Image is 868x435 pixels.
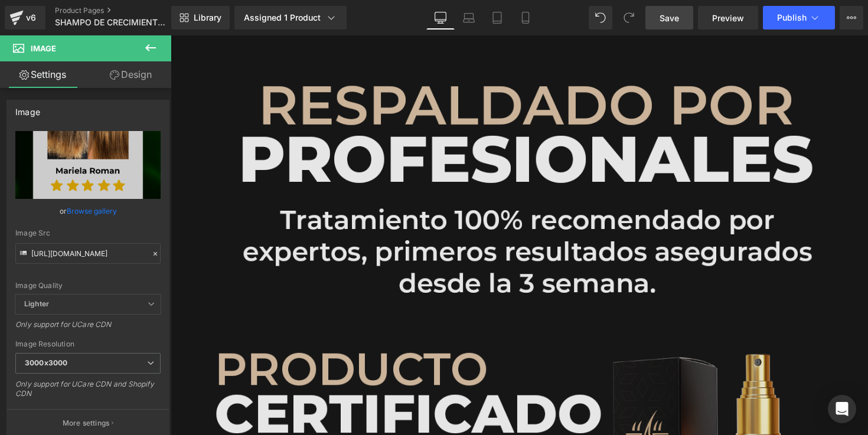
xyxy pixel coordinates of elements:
[15,205,161,217] div: or
[15,320,161,337] div: Only support for UCare CDN
[63,418,110,429] p: More settings
[25,358,67,367] b: 3000x3000
[5,6,45,30] a: v6
[24,10,38,25] div: v6
[840,6,863,30] button: More
[67,201,117,221] a: Browse gallery
[31,44,56,53] span: Image
[88,61,174,88] a: Design
[15,243,161,264] input: Link
[698,6,758,30] a: Preview
[426,6,455,30] a: Desktop
[617,6,641,30] button: Redo
[15,229,161,237] div: Image Src
[15,380,161,406] div: Only support for UCare CDN and Shopify CDN
[763,6,835,30] button: Publish
[483,6,511,30] a: Tablet
[511,6,540,30] a: Mobile
[777,13,807,22] span: Publish
[194,12,221,23] span: Library
[455,6,483,30] a: Laptop
[55,18,168,27] span: SHAMPO DE CRECIMIENTO [PERSON_NAME]
[660,12,679,24] span: Save
[15,282,161,290] div: Image Quality
[15,100,40,117] div: Image
[15,340,161,348] div: Image Resolution
[171,6,230,30] a: New Library
[828,395,856,423] div: Open Intercom Messenger
[24,299,49,308] b: Lighter
[55,6,191,15] a: Product Pages
[712,12,744,24] span: Preview
[589,6,612,30] button: Undo
[244,12,337,24] div: Assigned 1 Product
